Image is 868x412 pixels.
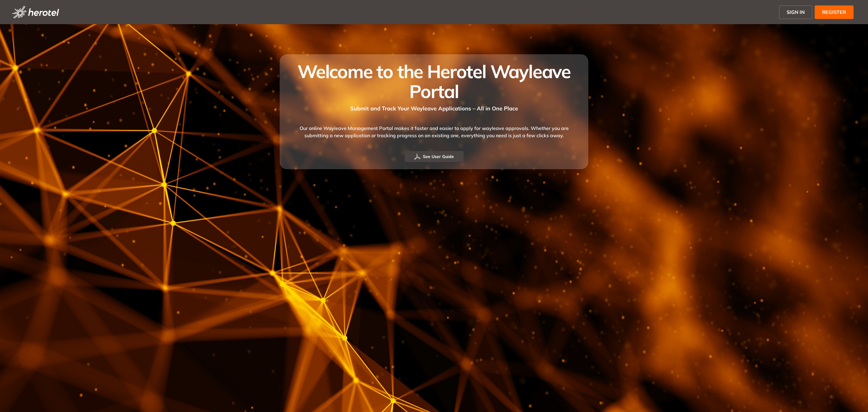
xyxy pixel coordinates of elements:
[297,60,571,103] span: Welcome to the Herotel Wayleave Portal
[822,8,846,16] span: REGISTER
[287,101,581,113] div: Submit and Track Your Wayleave Applications – All in One Place
[423,153,454,160] span: See User Guide
[405,151,464,162] button: See User Guide
[779,5,812,19] button: SIGN IN
[787,8,805,16] span: SIGN IN
[287,113,581,151] div: Our online Wayleave Management Portal makes it faster and easier to apply for wayleave approvals....
[815,5,854,19] button: REGISTER
[12,6,59,18] img: logo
